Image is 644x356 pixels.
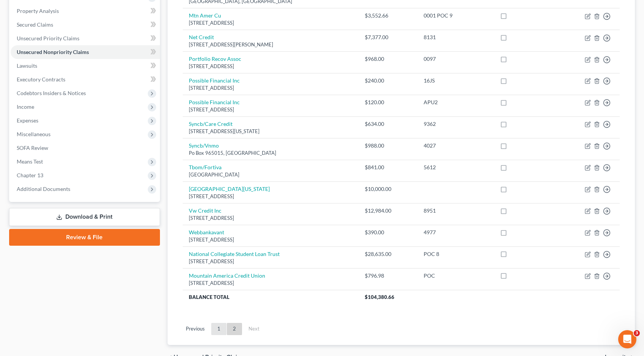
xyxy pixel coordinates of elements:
[424,229,488,236] div: 4977
[424,142,488,149] div: 4027
[11,45,160,59] a: Unsecured Nonpriority Claims
[17,49,89,55] span: Unsecured Nonpriority Claims
[211,323,226,335] a: 1
[11,18,160,32] a: Secured Claims
[365,164,411,171] div: $841.00
[189,84,353,92] div: [STREET_ADDRESS]
[424,272,488,280] div: POC
[424,207,488,215] div: 8951
[365,77,411,84] div: $240.00
[424,164,488,171] div: 5612
[365,33,411,41] div: $7,377.00
[365,99,411,106] div: $120.00
[17,8,59,14] span: Property Analysis
[189,142,219,149] a: Syncb/Vnmo
[424,55,488,63] div: 0097
[17,172,43,178] span: Chapter 13
[365,55,411,63] div: $968.00
[17,186,70,192] span: Additional Documents
[189,99,240,105] a: Possible Financial Inc
[17,35,79,41] span: Unsecured Priority Claims
[17,117,38,124] span: Expenses
[17,90,86,96] span: Codebtors Insiders & Notices
[365,272,411,280] div: $796.98
[17,131,51,137] span: Miscellaneous
[189,12,221,19] a: Mtn Amer Cu
[424,77,488,84] div: 16JS
[9,229,160,246] a: Review & File
[424,33,488,41] div: 8131
[11,141,160,155] a: SOFA Review
[9,208,160,226] a: Download & Print
[365,250,411,258] div: $28,635.00
[365,294,394,300] span: $104,380.66
[424,120,488,128] div: 9362
[424,12,488,19] div: 0001 POC 9
[189,229,224,235] a: Webbankavant
[11,73,160,86] a: Executory Contracts
[424,99,488,106] div: APU2
[189,193,353,200] div: [STREET_ADDRESS]
[189,215,353,222] div: [STREET_ADDRESS]
[189,19,353,27] div: [STREET_ADDRESS]
[634,330,640,336] span: 3
[189,56,241,62] a: Portfolio Recov Assoc
[11,59,160,73] a: Lawsuits
[365,142,411,149] div: $988.00
[189,106,353,113] div: [STREET_ADDRESS]
[365,12,411,19] div: $3,552.66
[189,258,353,265] div: [STREET_ADDRESS]
[365,229,411,236] div: $390.00
[17,21,53,28] span: Secured Claims
[189,280,353,287] div: [STREET_ADDRESS]
[365,185,411,193] div: $10,000.00
[365,207,411,215] div: $12,984.00
[180,323,211,335] a: Previous
[189,128,353,135] div: [STREET_ADDRESS][US_STATE]
[17,158,43,165] span: Means Test
[189,251,280,257] a: National Collegiate Student Loan Trust
[189,34,214,40] a: Net Credit
[17,103,34,110] span: Income
[11,4,160,18] a: Property Analysis
[618,330,636,348] iframe: Intercom live chat
[17,145,48,151] span: SOFA Review
[17,62,37,69] span: Lawsuits
[424,250,488,258] div: POC 8
[11,32,160,45] a: Unsecured Priority Claims
[17,76,65,83] span: Executory Contracts
[189,77,240,84] a: Possible Financial Inc
[189,207,222,214] a: Vw Credit Inc
[365,120,411,128] div: $634.00
[189,63,353,70] div: [STREET_ADDRESS]
[189,272,265,279] a: Mountain America Credit Union
[189,236,353,243] div: [STREET_ADDRESS]
[189,41,353,48] div: [STREET_ADDRESS][PERSON_NAME]
[189,164,222,170] a: Tbom/Fortiva
[189,149,353,157] div: Po Box 965015, [GEOGRAPHIC_DATA]
[189,121,233,127] a: Syncb/Care Credit
[227,323,242,335] a: 2
[189,186,270,192] a: [GEOGRAPHIC_DATA][US_STATE]
[189,171,353,178] div: [GEOGRAPHIC_DATA]
[183,290,359,304] th: Balance Total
